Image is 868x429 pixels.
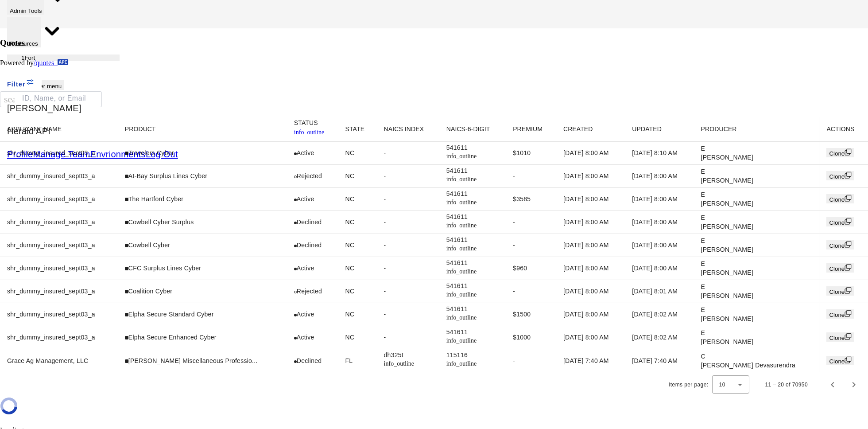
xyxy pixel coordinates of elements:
span: Clone [829,312,845,318]
span: - [513,172,515,179]
span: Clone [829,150,845,157]
span: - [384,334,386,341]
p: Herald API [7,124,178,138]
mat-icon: info_outline [446,152,477,161]
span: $ [513,311,516,318]
span: PREMIUM [513,125,542,133]
span: Active [297,195,314,203]
div: E [701,236,812,245]
div: E [701,167,812,176]
span: $ [513,195,516,203]
span: STATE [345,125,365,133]
mat-label: ID, Name, or Email [22,94,86,102]
span: Rejected [297,172,322,179]
button: Clone [826,309,854,319]
span: - [384,218,386,226]
div: E [701,190,812,199]
span: NC [345,334,355,341]
span: Active [297,311,314,318]
div: [PERSON_NAME] [701,222,812,231]
span: Clone [829,173,845,180]
span: APPLICANT NAME [7,125,62,133]
span: shr_dummy_insured_sept03_a [7,172,95,179]
span: NC [345,218,355,226]
button: Clone [826,171,854,180]
div: E [701,305,812,314]
span: At-Bay Surplus Lines Cyber [128,172,207,179]
span: shr_dummy_insured_sept03_a [7,149,95,156]
span: [DATE] 8:00 AM [563,172,609,179]
span: - [384,172,386,179]
span: 960 [516,265,527,272]
span: $ [513,149,516,156]
span: - [513,288,515,295]
div: E [701,328,812,337]
span: [PERSON_NAME] Miscellaneous Professio... [128,357,258,364]
span: NC [345,288,355,295]
span: 541611 [446,236,468,243]
span: 541611 [446,190,468,197]
span: shr_dummy_insured_sept03_a [7,334,95,341]
span: 541611 [446,259,468,266]
span: [DATE] 8:00 AM [563,149,609,156]
span: [DATE] 8:00 AM [563,218,609,226]
span: [DATE] 8:01 AM [632,288,678,295]
th: ACTIONS [819,117,868,142]
button: Clone [826,194,854,203]
div: E [701,282,812,291]
div: E [701,213,812,222]
span: 541611 [446,282,468,289]
span: shr_dummy_insured_sept03_a [7,195,95,203]
div: [PERSON_NAME] Devasurendra [701,361,812,370]
span: Travelers Cyber [128,149,174,156]
span: [DATE] 8:10 AM [632,149,678,156]
span: Cowbell Cyber [128,242,170,249]
span: [DATE] 8:00 AM [632,218,678,226]
div: [PERSON_NAME] [701,176,812,185]
div: [PERSON_NAME] [701,314,812,323]
span: [DATE] 8:02 AM [632,311,678,318]
span: 541611 [446,328,468,335]
button: Clone [826,286,854,296]
span: CFC Surplus Lines Cyber [128,265,201,272]
span: Filter [7,81,26,88]
mat-icon: info_outline [446,267,477,276]
span: dh325t [384,351,403,359]
span: 541611 [446,167,468,174]
span: The Hartford Cyber [128,195,183,203]
span: Clone [829,358,845,365]
span: Elpha Secure Standard Cyber [128,311,214,318]
a: Envrionments [90,149,146,159]
span: [DATE] 7:40 AM [563,357,609,364]
div: C [701,352,812,361]
span: 1010 [516,149,531,156]
span: PRODUCT [125,125,156,133]
span: FL [345,357,353,364]
span: STATUS [294,119,318,126]
span: Declined [297,357,322,364]
span: Declined [297,218,322,226]
span: Clone [829,289,845,295]
span: 1500 [516,311,531,318]
mat-icon: info_outline [446,290,477,299]
span: shr_dummy_insured_sept03_a [7,218,95,226]
span: 1000 [516,334,531,341]
span: NC [345,265,355,272]
span: - [513,357,515,364]
span: [DATE] 8:00 AM [563,334,609,341]
span: Elpha Secure Enhanced Cyber [128,334,217,341]
span: - [384,242,386,249]
span: NC [345,242,355,249]
div: Items per page: [669,380,708,389]
span: [DATE] 8:00 AM [563,265,609,272]
button: Clone [826,240,854,250]
span: $ [513,265,516,272]
button: Clone [826,356,854,365]
div: E [701,144,812,153]
span: 541611 [446,305,468,312]
mat-icon: info_outline [446,198,477,207]
div: [PERSON_NAME] [701,199,812,208]
span: NC [345,311,355,318]
span: PRODUCER [701,125,737,133]
mat-icon: info_outline [446,359,477,368]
